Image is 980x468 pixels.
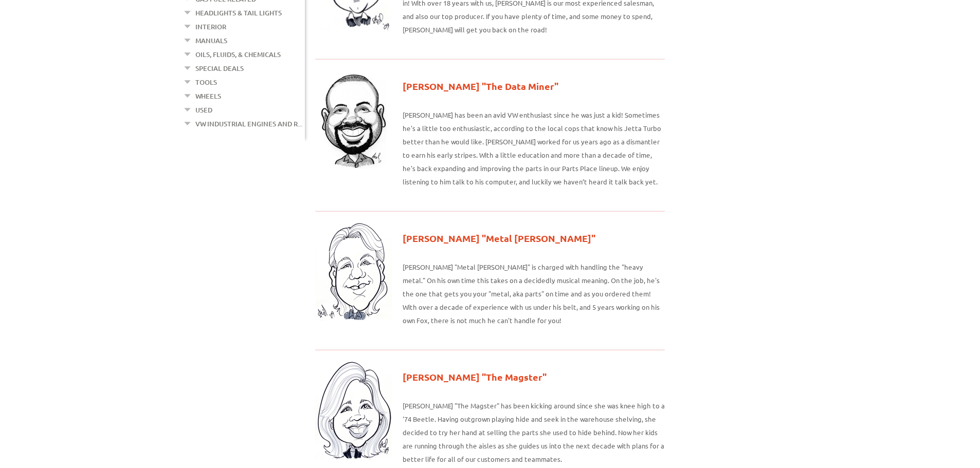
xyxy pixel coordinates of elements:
[195,76,217,89] a: Tools
[195,6,282,20] a: Headlights & Tail Lights
[403,401,665,463] span: [PERSON_NAME] "The Magster" has been kicking around since she was knee high to a '74 Beetle. Havi...
[195,20,226,33] a: Interior
[403,371,665,383] h3: [PERSON_NAME] "The Magster"
[195,34,227,47] a: Manuals
[403,232,665,245] h3: [PERSON_NAME] "Metal [PERSON_NAME]"
[403,80,665,92] h3: [PERSON_NAME] "The Data Miner"
[195,117,302,130] a: VW Industrial Engines and R...
[195,48,281,61] a: Oils, Fluids, & Chemicals
[403,263,660,325] span: [PERSON_NAME] "Metal [PERSON_NAME]" is charged with handling the "heavy metal." On his own time t...
[195,89,221,103] a: Wheels
[195,103,212,117] a: Used
[195,62,244,75] a: Special Deals
[403,110,661,186] span: [PERSON_NAME] has been an avid VW enthusiast since he was just a kid! Sometimes he's a little too...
